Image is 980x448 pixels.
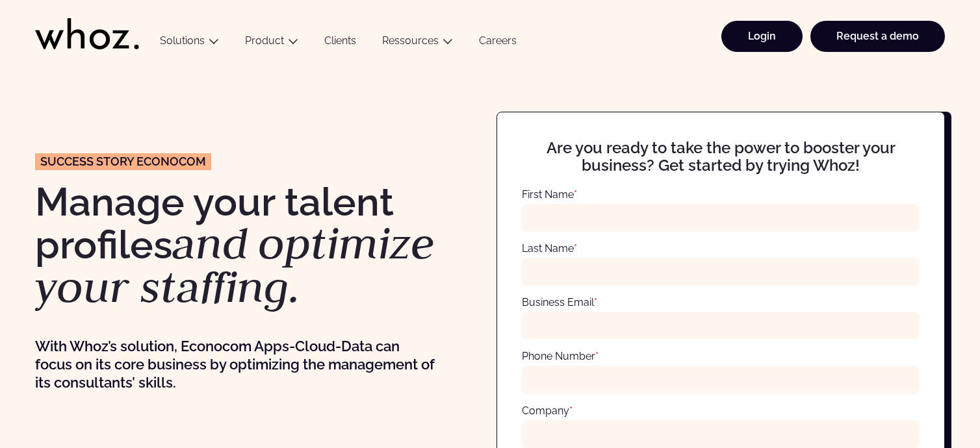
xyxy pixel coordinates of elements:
a: Careers [466,34,530,52]
label: Phone Number [522,350,599,362]
span: Success story Econocom [40,156,206,168]
button: Product [232,34,311,52]
label: First Name [522,188,577,201]
label: Business Email [522,296,597,308]
button: Solutions [147,34,232,52]
button: Ressources [369,34,466,52]
a: Ressources [382,34,439,47]
h2: Are you ready to take the power to booster your business? Get started by trying Whoz! [522,140,920,174]
iframe: Chatbot [894,362,962,430]
a: Login [721,21,803,52]
em: optimize your staffing. [35,214,435,316]
h1: Manage your talent profiles [35,182,484,309]
label: Company [522,404,573,417]
label: Last Name [522,242,577,255]
a: Request a demo [810,21,945,52]
a: Product [245,34,284,47]
a: Clients [311,34,369,52]
p: With Whoz’s solution, Econocom Apps-Cloud-Data can focus on its core business by optimizing the m... [35,337,439,392]
em: and [172,214,248,271]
